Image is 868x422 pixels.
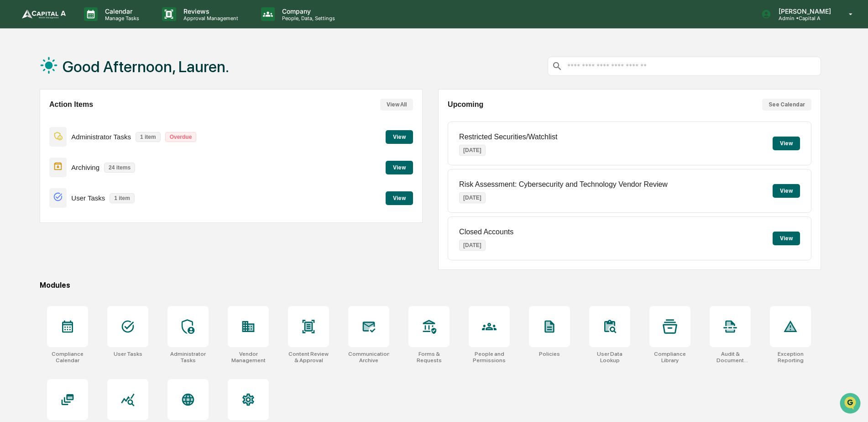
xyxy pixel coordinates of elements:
[165,132,197,142] p: Overdue
[386,163,413,171] a: View
[136,132,161,142] p: 1 item
[348,351,389,364] div: Communications Archive
[114,351,142,357] div: User Tasks
[448,100,483,109] h2: Upcoming
[773,232,800,245] button: View
[47,351,88,364] div: Compliance Calendar
[98,7,144,15] p: Calendar
[71,164,99,171] p: Archiving
[228,351,269,364] div: Vendor Management
[5,129,61,145] a: 🔎Data Lookup
[386,191,413,205] button: View
[104,163,135,173] p: 24 items
[386,132,413,141] a: View
[9,116,16,123] div: 🖐️
[275,15,340,21] p: People, Data, Settings
[773,184,800,198] button: View
[288,351,329,364] div: Content Review & Approval
[18,115,59,124] span: Preclearance
[275,7,340,15] p: Company
[155,73,166,84] button: Start new chat
[71,133,131,141] p: Administrator Tasks
[31,70,150,79] div: Start new chat
[18,132,58,142] span: Data Lookup
[71,194,105,202] p: User Tasks
[386,130,413,144] button: View
[459,133,557,141] p: Restricted Securities/Watchlist
[770,351,811,364] div: Exception Reporting
[66,116,73,123] div: 🗄️
[176,7,243,15] p: Reviews
[386,193,413,202] a: View
[22,10,66,19] img: logo
[63,58,229,76] h1: Good Afternoon, Lauren.
[63,111,117,128] a: 🗄️Attestations
[539,351,560,357] div: Policies
[167,351,209,364] div: Administrator Tasks
[459,192,486,203] p: [DATE]
[380,99,413,111] button: View All
[839,392,863,417] iframe: Open customer support
[459,145,486,156] p: [DATE]
[75,115,113,124] span: Attestations
[469,351,510,364] div: People and Permissions
[176,15,243,21] p: Approval Management
[9,133,16,141] div: 🔎
[386,161,413,174] button: View
[40,281,821,290] div: Modules
[31,79,115,86] div: We're available if you need us!
[459,228,513,236] p: Closed Accounts
[649,351,690,364] div: Compliance Library
[49,100,93,109] h2: Action Items
[771,15,836,21] p: Admin • Capital A
[762,99,811,111] button: See Calendar
[9,19,166,34] p: How can we help?
[459,180,668,189] p: Risk Assessment: Cybersecurity and Technology Vendor Review
[91,155,110,162] span: Pylon
[408,351,450,364] div: Forms & Requests
[459,240,486,251] p: [DATE]
[98,15,144,21] p: Manage Tasks
[5,111,63,128] a: 🖐️Preclearance
[710,351,751,364] div: Audit & Document Logs
[9,70,26,86] img: 1746055101610-c473b297-6a78-478c-a979-82029cc54cd1
[771,7,836,15] p: [PERSON_NAME]
[64,154,110,162] a: Powered byPylon
[589,351,630,364] div: User Data Lookup
[773,137,800,150] button: View
[110,193,135,203] p: 1 item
